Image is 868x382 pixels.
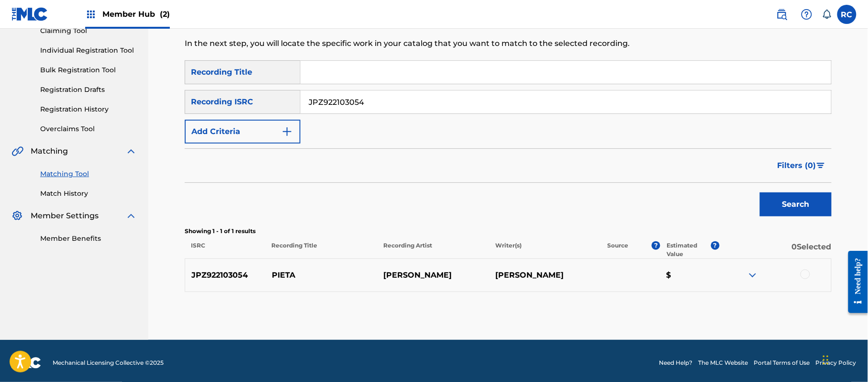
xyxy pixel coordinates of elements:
[772,5,791,24] a: Public Search
[772,154,832,178] button: Filters (0)
[125,146,137,157] img: expand
[608,241,629,258] p: Source
[817,163,825,169] img: filter
[281,126,293,137] img: 9d2ae6d4665cec9f34b9.svg
[40,45,137,56] a: Individual Registration Tool
[125,210,137,222] img: expand
[720,241,832,258] p: 0 Selected
[711,241,720,250] span: ?
[85,9,97,20] img: Top Rightsholders
[40,124,137,134] a: Overclaims Tool
[699,359,748,367] a: The MLC Website
[760,192,832,216] button: Search
[185,60,832,221] form: Search Form
[11,210,23,222] img: Member Settings
[823,346,829,374] div: Drag
[266,270,378,281] p: PIETA
[185,38,683,49] p: In the next step, you will locate the specific work in your catalog that you want to match to the...
[185,227,832,236] p: Showing 1 - 1 of 1 results
[11,146,23,157] img: Matching
[40,104,137,114] a: Registration History
[660,270,720,281] p: $
[747,270,758,281] img: expand
[40,85,137,95] a: Registration Drafts
[659,359,693,367] a: Need Help?
[31,146,68,157] span: Matching
[377,270,489,281] p: [PERSON_NAME]
[489,241,601,258] p: Writer(s)
[489,270,601,281] p: [PERSON_NAME]
[53,359,164,367] span: Mechanical Licensing Collective © 2025
[40,65,137,75] a: Bulk Registration Tool
[185,120,300,144] button: Add Criteria
[31,210,99,222] span: Member Settings
[40,26,137,36] a: Claiming Tool
[797,5,816,24] div: Help
[40,234,137,244] a: Member Benefits
[265,241,377,258] p: Recording Title
[841,244,868,321] iframe: Resource Center
[102,9,170,20] span: Member Hub
[776,9,788,20] img: search
[667,241,711,258] p: Estimated Value
[40,189,137,199] a: Match History
[837,5,857,24] div: User Menu
[801,9,812,20] img: help
[778,160,816,171] span: Filters ( 0 )
[40,169,137,179] a: Matching Tool
[816,359,857,367] a: Privacy Policy
[185,270,266,281] p: JPZ922103054
[820,336,868,382] iframe: Chat Widget
[185,241,265,258] p: ISRC
[652,241,660,250] span: ?
[377,241,489,258] p: Recording Artist
[822,10,832,19] div: Notifications
[11,7,48,21] img: MLC Logo
[160,10,170,19] span: (2)
[754,359,810,367] a: Portal Terms of Use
